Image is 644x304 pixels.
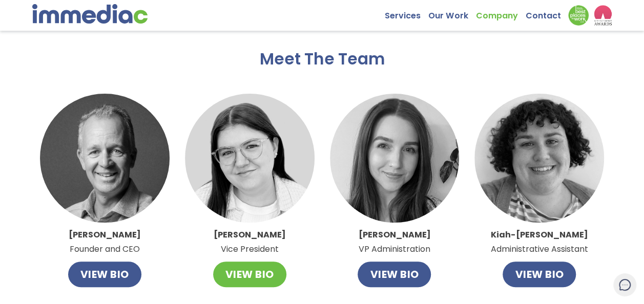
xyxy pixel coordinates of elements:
strong: Kiah-[PERSON_NAME] [491,229,588,241]
img: immediac [32,4,148,24]
strong: [PERSON_NAME] [69,229,141,241]
button: VIEW BIO [503,262,576,287]
img: John.jpg [40,94,170,223]
p: Founder and CEO [69,228,141,256]
button: VIEW BIO [68,262,141,287]
img: Catlin.jpg [185,94,315,223]
img: imageedit_1_9466638877.jpg [474,94,604,223]
h2: Meet The Team [260,50,385,68]
img: Alley.jpg [330,94,460,223]
img: Down [568,5,589,26]
button: VIEW BIO [358,262,431,287]
button: VIEW BIO [213,262,286,287]
p: Vice President [214,228,286,256]
a: Contact [525,5,568,21]
p: VP Administration [358,228,430,256]
strong: [PERSON_NAME] [214,229,286,241]
strong: [PERSON_NAME] [358,229,430,241]
p: Administrative Assistant [491,228,588,256]
a: Our Work [428,5,475,21]
a: Services [385,5,428,21]
a: Company [475,5,525,21]
img: logo2_wea_nobg.webp [594,5,612,26]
